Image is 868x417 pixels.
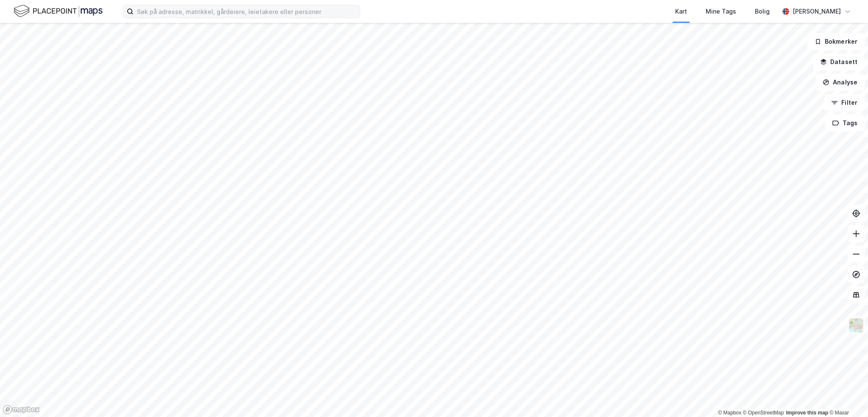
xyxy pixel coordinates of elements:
[134,5,360,18] input: Søk på adresse, matrikkel, gårdeiere, leietakere eller personer
[706,6,736,17] div: Mine Tags
[815,74,865,91] button: Analyse
[755,6,770,17] div: Bolig
[824,94,865,111] button: Filter
[3,405,40,414] a: Mapbox homepage
[848,317,864,333] img: Z
[826,376,868,417] iframe: Chat Widget
[826,376,868,417] div: Kontrollprogram for chat
[793,6,841,17] div: [PERSON_NAME]
[743,410,784,416] a: OpenStreetMap
[786,410,828,416] a: Improve this map
[718,410,741,416] a: Mapbox
[675,6,687,17] div: Kart
[14,4,103,19] img: logo.f888ab2527a4732fd821a326f86c7f29.svg
[807,33,865,50] button: Bokmerker
[813,53,865,70] button: Datasett
[825,115,865,132] button: Tags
